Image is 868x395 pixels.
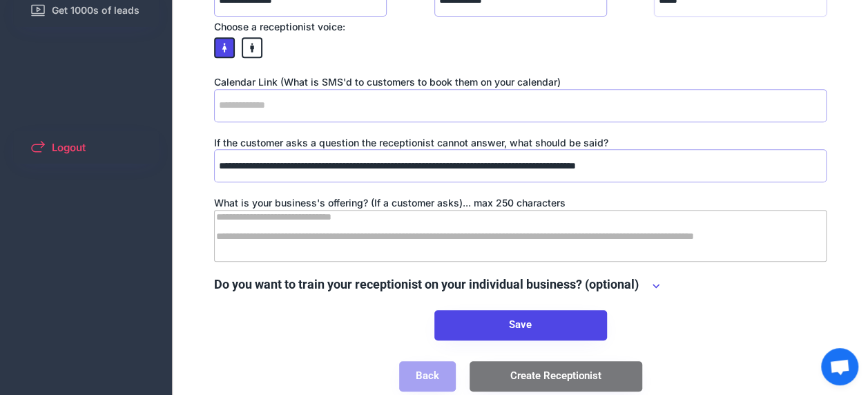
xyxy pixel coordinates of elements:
[399,361,456,392] button: Back
[214,136,827,150] div: If the customer asks a question the receptionist cannot answer, what should be said?
[52,6,139,15] span: Get 1000s of leads
[214,75,827,89] div: Calendar Link (What is SMS'd to customers to book them on your calendar)
[214,20,387,34] div: Choose a receptionist voice:
[470,361,642,392] button: Create Receptionist
[214,196,827,210] div: What is your business's offering? (If a customer asks)... max 250 characters
[52,142,86,153] span: Logout
[434,310,607,340] button: Save
[821,348,858,385] a: Open chat
[214,277,639,291] font: Do you want to train your receptionist on your individual business? (optional)
[13,131,160,164] button: Logout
